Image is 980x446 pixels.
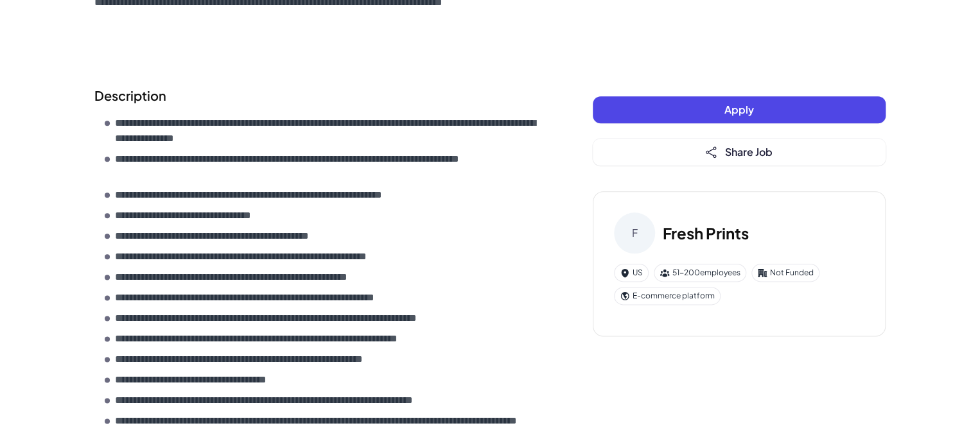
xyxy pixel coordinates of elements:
div: 51-200 employees [654,264,746,282]
h2: Description [94,86,541,105]
h3: Fresh Prints [663,221,749,244]
div: US [614,264,649,282]
span: Apply [724,103,754,116]
div: Not Funded [751,264,819,282]
div: E-commerce platform [614,287,721,305]
button: Share Job [593,139,886,166]
div: F [614,212,655,253]
button: Apply [593,96,886,123]
span: Share Job [725,145,773,159]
